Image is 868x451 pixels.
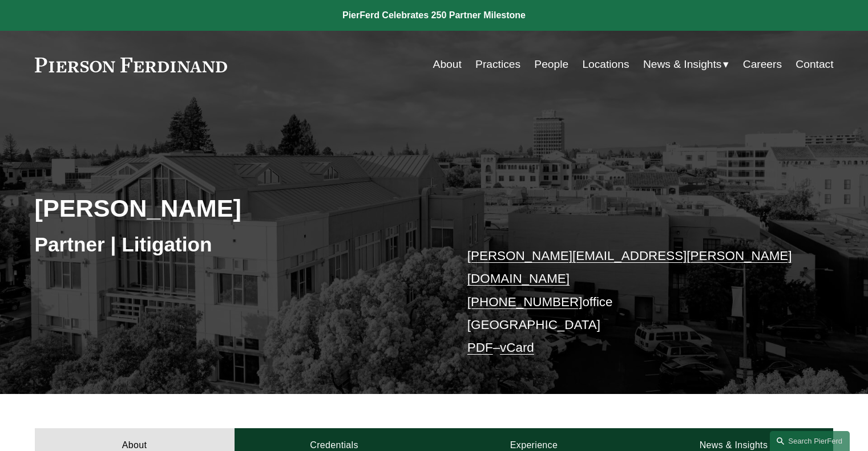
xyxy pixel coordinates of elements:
a: Contact [796,54,833,75]
a: [PHONE_NUMBER] [467,295,583,309]
a: People [534,54,568,75]
h2: [PERSON_NAME] [35,193,434,223]
a: PDF [467,340,493,355]
a: Practices [475,54,520,75]
a: About [433,54,462,75]
a: folder dropdown [643,54,729,75]
h3: Partner | Litigation [35,232,434,257]
a: [PERSON_NAME][EMAIL_ADDRESS][PERSON_NAME][DOMAIN_NAME] [467,249,792,286]
span: News & Insights [643,55,722,75]
p: office [GEOGRAPHIC_DATA] – [467,245,800,360]
a: Locations [582,54,629,75]
a: vCard [500,340,534,355]
a: Careers [743,54,782,75]
a: Search this site [770,431,850,451]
